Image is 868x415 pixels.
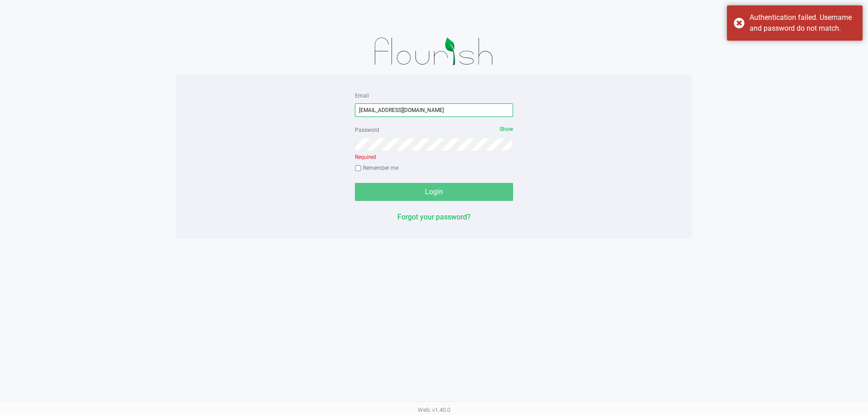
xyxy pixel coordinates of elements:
span: Show [500,126,513,132]
span: Web: v1.40.0 [418,406,450,413]
label: Remember me [355,164,398,172]
input: Remember me [355,165,361,172]
label: Email [355,92,369,100]
button: Forgot your password? [397,212,471,223]
span: Required [355,154,376,160]
div: Authentication failed. Username and password do not match. [750,12,856,34]
label: Password [355,126,379,134]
